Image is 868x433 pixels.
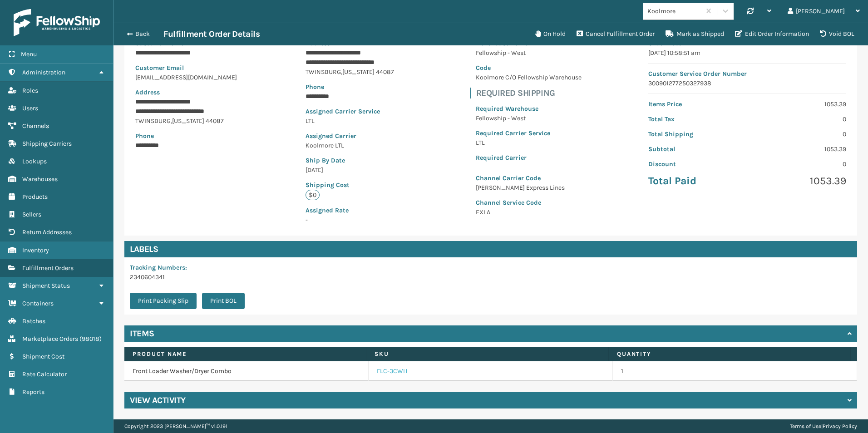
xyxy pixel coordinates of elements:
p: Ship By Date [306,156,409,165]
button: Back [122,30,163,38]
p: 300901277250327938 [648,79,846,88]
p: Fellowship - West [476,48,582,58]
button: On Hold [530,25,571,43]
i: Mark as Shipped [666,30,674,37]
h4: Labels [124,241,857,257]
span: Shipment Status [22,282,70,290]
span: Products [22,193,48,201]
p: Channel Service Code [476,198,582,207]
span: Fulfillment Orders [22,264,74,272]
span: 44087 [206,117,224,125]
p: Required Carrier Service [476,128,582,138]
span: Warehouses [22,175,58,183]
label: Quantity [617,350,842,358]
button: Cancel Fulfillment Order [571,25,660,43]
p: 0 [753,159,846,169]
span: 44087 [376,68,394,76]
button: Print BOL [202,293,245,309]
p: [PERSON_NAME] Express Lines [476,183,582,192]
span: Containers [22,300,54,307]
span: Channels [22,122,49,130]
p: Koolmore LTL [306,141,409,150]
span: Rate Calculator [22,370,67,378]
p: Phone [306,82,409,92]
p: 1053.39 [753,144,846,154]
p: 1053.39 [753,174,846,188]
div: Koolmore [647,6,701,16]
span: [US_STATE] [172,117,204,125]
a: Privacy Policy [823,423,857,429]
td: 1 [613,361,857,381]
p: Shipping Cost [306,180,409,190]
p: Assigned Carrier Service [306,107,409,116]
h4: Required Shipping [476,88,587,98]
span: Tracking Numbers : [130,264,187,271]
span: Lookups [22,157,47,165]
a: Terms of Use [790,423,821,429]
i: VOIDBOL [820,30,826,37]
span: Reports [22,388,44,396]
span: Marketplace Orders [22,335,78,343]
p: Required Warehouse [476,104,582,113]
p: $0 [306,190,320,200]
p: 0 [753,129,846,139]
p: 0 [753,114,846,124]
p: Code [476,63,582,73]
p: Required Carrier [476,153,582,162]
p: Discount [648,159,742,169]
span: , [341,68,342,76]
p: [DATE] 10:58:51 am [648,48,846,58]
span: Inventory [22,246,49,254]
p: Assigned Rate [306,206,409,215]
p: Assigned Carrier [306,131,409,141]
p: Koolmore C/O Fellowship Warehouse [476,73,582,82]
h4: View Activity [130,395,186,406]
span: Shipping Carriers [22,140,72,148]
button: Edit Order Information [730,25,814,43]
p: Channel Carrier Code [476,173,582,183]
p: 1053.39 [753,99,846,109]
p: Total Tax [648,114,742,124]
button: Mark as Shipped [660,25,730,43]
h4: Items [130,328,154,339]
a: FLC-3CWH [377,367,407,376]
span: Roles [22,87,38,94]
p: Phone [135,131,239,141]
span: Batches [22,317,45,325]
span: , [171,117,172,125]
p: LTL [476,138,582,148]
i: On Hold [535,30,541,37]
label: Product Name [133,350,358,358]
div: | [790,419,857,433]
p: Customer Email [135,63,239,73]
label: SKU [375,350,600,358]
p: Total Paid [648,174,742,188]
p: [DATE] [306,165,409,175]
p: EXLA [476,207,582,217]
p: Total Shipping [648,129,742,139]
td: Front Loader Washer/Dryer Combo [124,361,369,381]
i: Cancel Fulfillment Order [577,30,583,37]
p: Subtotal [648,144,742,154]
h3: Fulfillment Order Details [163,29,260,39]
p: 2340604341 [130,272,250,282]
span: ( 98018 ) [79,335,102,343]
span: Address [135,89,160,96]
span: Sellers [22,211,41,218]
span: Administration [22,69,65,76]
span: TWINSBURG [135,117,171,125]
p: Customer Service Order Number [648,69,846,79]
p: Fellowship - West [476,113,582,123]
p: - [306,215,409,225]
button: Print Packing Slip [130,293,197,309]
i: Edit [735,30,742,37]
span: TWINSBURG [306,68,341,76]
span: Menu [21,50,37,58]
span: Shipment Cost [22,353,64,360]
span: Users [22,104,38,112]
p: [EMAIL_ADDRESS][DOMAIN_NAME] [135,73,239,82]
p: Copyright 2023 [PERSON_NAME]™ v 1.0.191 [124,419,227,433]
span: [US_STATE] [342,68,375,76]
button: Void BOL [814,25,860,43]
img: logo [14,9,100,36]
